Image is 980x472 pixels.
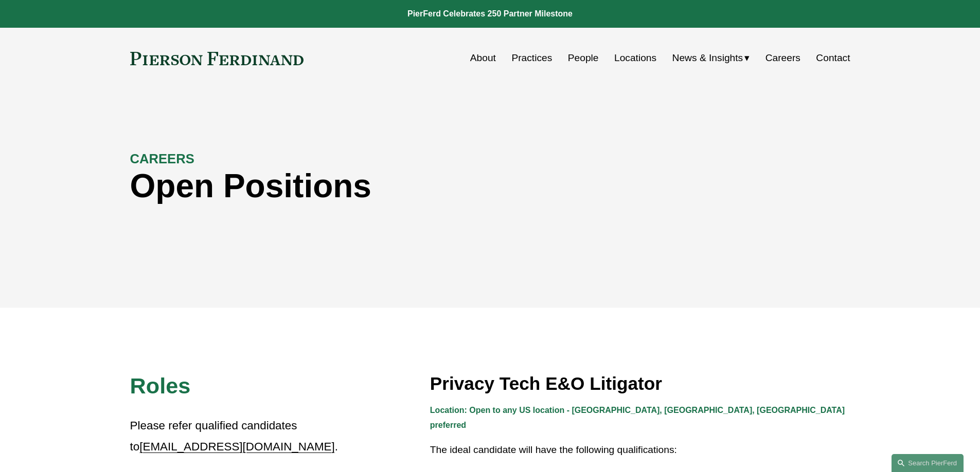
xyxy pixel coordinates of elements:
strong: Location: Open to any US location - [GEOGRAPHIC_DATA], [GEOGRAPHIC_DATA], [GEOGRAPHIC_DATA] prefe... [430,406,847,429]
span: News & Insights [672,49,743,67]
a: Practices [511,48,552,68]
h1: Open Positions [130,167,670,205]
strong: CAREERS [130,152,194,166]
a: folder dropdown [672,48,750,68]
p: Please refer qualified candidates to . [130,416,340,457]
p: The ideal candidate will have the following qualifications: [430,441,850,459]
a: [EMAIL_ADDRESS][DOMAIN_NAME] [139,440,334,453]
a: Locations [614,48,656,68]
span: Roles [130,373,191,398]
h3: Privacy Tech E&O Litigator [430,372,850,395]
a: Search this site [892,454,964,472]
a: People [568,48,599,68]
a: Careers [765,48,800,68]
a: About [470,48,496,68]
a: Contact [816,48,850,68]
